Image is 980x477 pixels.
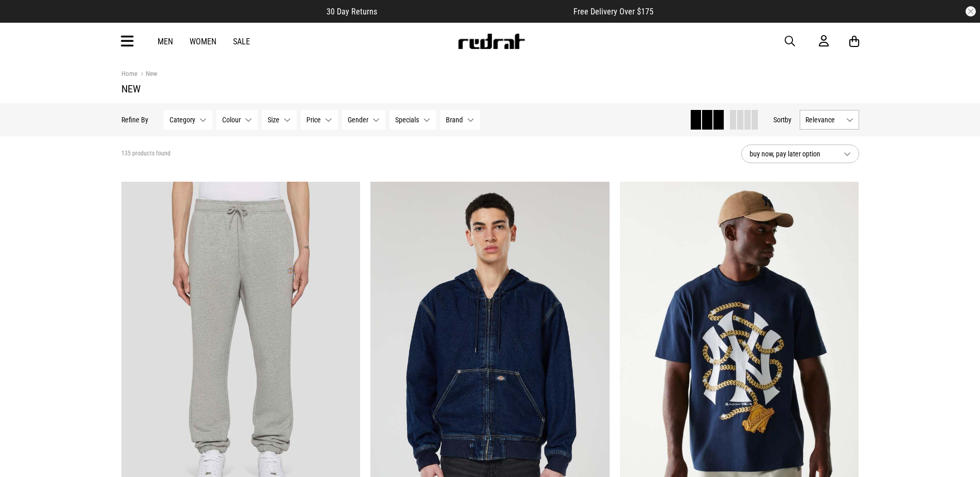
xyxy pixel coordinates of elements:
[395,116,419,124] span: Specials
[306,116,321,124] span: Price
[169,116,195,124] span: Category
[233,37,250,46] a: Sale
[121,83,859,95] h1: New
[216,110,258,130] button: Colour
[446,116,463,124] span: Brand
[222,116,241,124] span: Colour
[342,110,385,130] button: Gender
[164,110,212,130] button: Category
[158,37,173,46] a: Men
[326,7,377,17] span: 30 Day Returns
[573,7,654,17] span: Free Delivery Over $175
[457,34,525,49] img: Redrat logo
[390,110,436,130] button: Specials
[121,116,148,124] p: Refine By
[741,145,859,163] button: buy now, pay later option
[398,6,553,17] iframe: Customer reviews powered by Trustpilot
[121,150,170,158] span: 135 products found
[800,110,859,130] button: Relevance
[750,148,835,160] span: buy now, pay later option
[137,70,157,79] a: New
[348,116,368,124] span: Gender
[262,110,297,130] button: Size
[440,110,480,130] button: Brand
[805,116,842,124] span: Relevance
[190,37,216,46] a: Women
[785,116,791,124] span: by
[121,70,137,77] a: Home
[268,116,279,124] span: Size
[773,114,791,126] button: Sortby
[301,110,338,130] button: Price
